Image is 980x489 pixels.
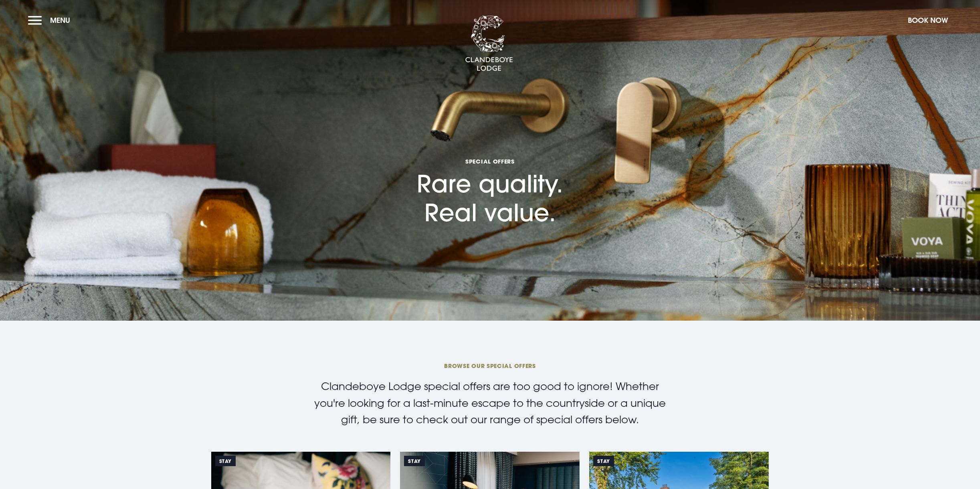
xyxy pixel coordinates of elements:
[465,16,513,72] img: Clandeboye Lodge
[306,378,675,428] p: Clandeboye Lodge special offers are too good to ignore! Whether you're looking for a last-minute ...
[404,456,424,466] span: Stay
[417,158,563,165] span: Special Offers
[299,362,681,370] span: BROWSE OUR SPECIAL OFFERS
[50,16,70,25] span: Menu
[904,12,952,29] button: Book Now
[215,456,236,466] span: Stay
[28,12,74,29] button: Menu
[593,456,614,466] span: Stay
[417,98,563,227] h1: Rare quality. Real value.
